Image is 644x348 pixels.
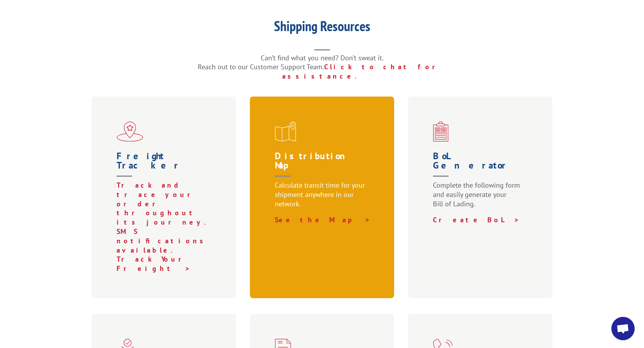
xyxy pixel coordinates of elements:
[275,121,296,142] img: xgs-icon-distribution-map-red
[117,255,192,273] a: Track Your Freight >
[433,121,449,142] img: xgs-icon-bo-l-generator-red
[117,151,215,255] a: Freight Tracker Track and trace your order throughout its journey. SMS notifications available.
[275,151,373,181] h1: Distribution Map
[611,317,635,340] div: Open chat
[433,215,520,224] a: Create BoL >
[433,181,531,215] p: Complete the following form and easily generate your Bill of Lading.
[433,151,531,181] h1: BoL Generator
[282,62,446,81] a: Click to chat for assistance.
[167,19,478,37] h1: Shipping Resources
[117,151,215,181] h1: Freight Tracker
[117,121,143,142] img: xgs-icon-flagship-distribution-model-red
[275,181,373,215] p: Calculate transit time for your shipment anywhere in our network.
[275,215,370,224] a: See the Map >
[117,181,215,255] p: Track and trace your order throughout its journey. SMS notifications available.
[167,53,478,81] p: Can’t find what you need? Don’t sweat it. Reach out to our Customer Support Team.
